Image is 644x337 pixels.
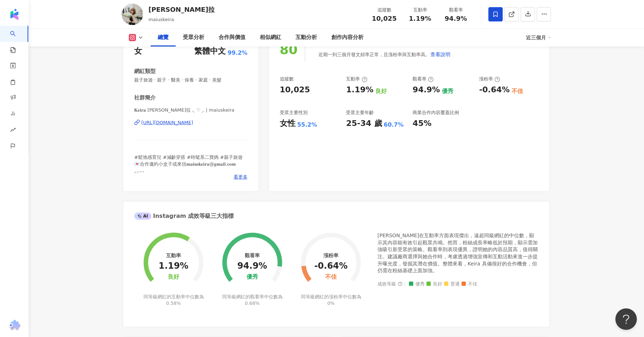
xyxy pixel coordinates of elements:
div: 優秀 [247,274,258,280]
img: KOL Avatar [122,4,143,25]
span: 親子旅遊 · 親子 · 醫美 · 保養 · 家庭 · 美髮 [134,77,248,83]
img: chrome extension [8,320,21,331]
div: 觀看率 [442,6,469,14]
div: 繁體中文 [194,46,226,57]
div: [PERSON_NAME]在互動率方面表現傑出，遠超同級網紅的中位數，顯示其內容能有效引起觀眾共鳴。然而，粉絲成長率略低於預期，顯示需加強吸引新受眾的策略。觀看率則表現優異，證明她的內容品質高，... [377,232,538,274]
div: 女性 [280,118,296,129]
button: 查看說明 [430,47,451,62]
div: 受眾分析 [183,33,204,42]
span: 0.58% [166,301,181,306]
div: -0.64% [314,261,347,271]
div: 商業合作內容覆蓋比例 [413,109,459,116]
div: 55.2% [297,121,317,129]
div: Instagram 成效等級三大指標 [134,212,234,220]
span: 10,025 [372,15,396,22]
div: 受眾主要性別 [280,109,308,116]
div: AI [134,213,151,220]
div: 近三個月 [526,32,551,43]
div: 良好 [168,274,179,280]
div: 80 [280,42,298,57]
div: 不佳 [512,87,523,95]
span: 94.9% [445,15,467,22]
div: 互動分析 [296,33,317,42]
div: 合作與價值 [219,33,245,42]
div: 同等級網紅的互動率中位數為 [142,294,205,307]
div: 良好 [375,87,387,95]
div: 94.9% [413,84,440,96]
div: 漲粉率 [323,253,338,258]
span: 0.68% [245,301,259,306]
div: 互動率 [166,253,181,258]
img: logo icon [9,9,20,20]
div: 94.9% [237,261,267,271]
span: 良好 [426,282,442,287]
div: 創作內容分析 [331,33,364,42]
div: 25-34 歲 [346,118,382,129]
div: 相似網紅 [260,33,281,42]
span: 普通 [444,282,460,287]
div: 1.19% [346,84,373,96]
div: 10,025 [280,84,310,96]
div: -0.64% [479,84,509,96]
div: 網紅類型 [134,68,156,75]
span: 99.2% [228,49,248,57]
div: 同等級網紅的觀看率中位數為 [221,294,284,307]
div: 近期一到三個月發文頻率正常，且漲粉率與互動率高。 [318,47,451,62]
iframe: Help Scout Beacon - Open [615,308,637,330]
div: 同等級網紅的漲粉率中位數為 [300,294,362,307]
div: 觀看率 [245,253,260,258]
div: 社群簡介 [134,94,156,102]
div: 1.19% [158,261,188,271]
span: 1.19% [409,15,431,22]
a: [URL][DOMAIN_NAME] [134,119,248,126]
span: 查看說明 [430,52,450,57]
span: maiuskeira [148,17,174,22]
div: [URL][DOMAIN_NAME] [141,119,193,126]
div: 漲粉率 [479,76,500,82]
div: 互動率 [346,76,367,82]
a: search [10,26,24,54]
div: 女 [134,46,142,57]
div: [PERSON_NAME]拉 [148,5,215,14]
span: 𝐊𝐞𝐢𝐫𝐚 [PERSON_NAME]拉 ⸜ ♡ ⸝ | maiuskeira [134,107,248,113]
div: 不佳 [325,274,337,280]
div: 總覽 [158,33,169,42]
div: 優秀 [442,87,453,95]
span: rise [10,123,16,139]
span: #鬆弛感育兒 #減齡穿搭 #時髦系二寶媽 #親子旅遊 💌合作邀約小盒子或來信𝐦𝐚𝐢𝐮𝐬𝐤𝐞𝐢𝐫𝐚@𝐠𝐦𝐚𝐢𝐥.𝐜𝐨𝐦 ⸝⸝ ෆ 十年服飾銷售管理 ෆ 自媒體創作 ෆ不踩雷母嬰用品推薦 [134,155,243,192]
div: 觀看率 [413,76,434,82]
span: 不佳 [462,282,477,287]
span: 優秀 [409,282,425,287]
div: 成效等級 ： [377,282,538,287]
div: 追蹤數 [280,76,294,82]
div: 互動率 [406,6,434,14]
span: 看更多 [234,174,248,180]
div: 受眾主要年齡 [346,109,374,116]
span: 0% [327,301,335,306]
div: 60.7% [384,121,404,129]
div: 追蹤數 [371,6,398,14]
div: 45% [413,118,431,129]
